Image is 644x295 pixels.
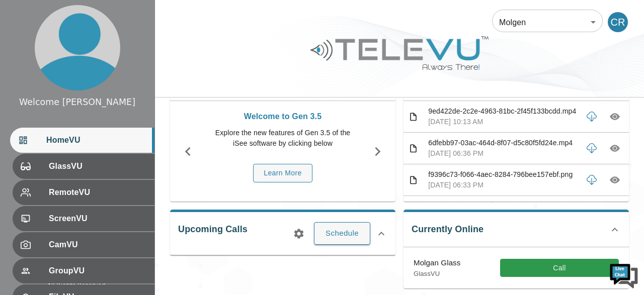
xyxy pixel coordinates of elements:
[49,160,146,172] span: GlassVU
[428,201,578,212] p: f8293284-52c8-4b1e-91ad-c3d7b7559f0e.png
[414,257,460,269] p: Molgan Glass
[13,258,154,283] div: GroupVU
[211,128,355,149] p: Explore the new features of Gen 3.5 of the iSee software by clicking below
[19,95,135,109] div: Welcome [PERSON_NAME]
[13,154,154,179] div: GlassVU
[492,8,603,36] div: Molgen
[13,206,154,231] div: ScreenVU
[428,180,578,190] p: [DATE] 06:33 PM
[428,117,578,127] p: [DATE] 10:13 AM
[13,232,154,257] div: CamVU
[211,111,355,123] p: Welcome to Gen 3.5
[609,260,639,290] img: Chat Widget
[309,32,490,74] img: Logo
[428,148,578,159] p: [DATE] 06:36 PM
[49,213,146,225] span: ScreenVU
[52,53,169,66] div: Chat with us now
[17,47,42,72] img: d_736959983_company_1615157101543_736959983
[46,134,146,146] span: HomeVU
[608,12,628,32] div: CR
[49,186,146,199] span: RemoteVU
[253,164,312,182] button: Learn More
[165,5,189,29] div: Minimize live chat window
[10,128,154,153] div: HomeVU
[35,5,120,90] img: profile.png
[314,222,370,244] button: Schedule
[428,106,578,117] p: 9ed422de-2c2e-4963-81bc-2f45f133bcdd.mp4
[414,269,460,279] p: GlassVU
[49,239,146,251] span: CamVU
[58,85,139,187] span: We're online!
[13,180,154,205] div: RemoteVU
[428,138,578,148] p: 6dfebb97-03ac-464d-8f07-d5c80f5fd24e.mp4
[500,259,619,277] button: Call
[428,169,578,180] p: f9396c73-f066-4aec-8284-796bee157ebf.png
[5,192,192,227] textarea: Type your message and hit 'Enter'
[49,265,146,277] span: GroupVU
